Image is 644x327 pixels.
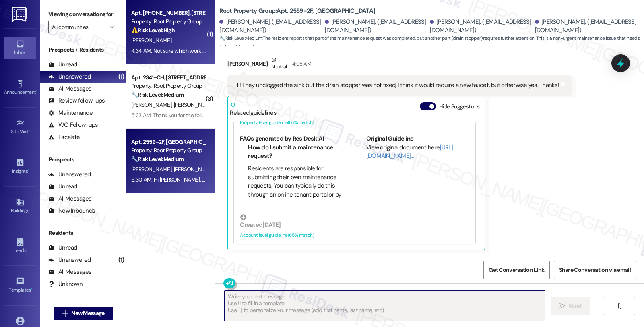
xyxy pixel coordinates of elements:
button: Send [551,297,590,315]
div: WO Follow-ups [48,121,98,129]
div: Property: Root Property Group [131,146,206,155]
span: • [31,286,32,292]
div: Escalate [48,133,80,141]
span: • [36,88,37,94]
span: [PERSON_NAME] [131,166,174,173]
div: Created [DATE] [240,221,469,229]
div: (1) [116,254,126,266]
div: Apt. 2559-2F, [GEOGRAPHIC_DATA] [131,138,206,146]
div: Unanswered [48,170,91,179]
div: 4:34 AM: Not sure which work order this is referencing. Internet is resolved. Dryer was not, ther... [131,47,630,54]
div: Residents [40,229,126,237]
div: Unread [48,182,77,191]
div: Apt. 2341-CH, [STREET_ADDRESS] [131,73,206,82]
div: Hi! They unclogged the sink but the drain stopper was not fixed, I think it would require a new f... [234,81,559,89]
div: Unanswered [48,256,91,264]
div: New Inbounds [48,207,95,215]
span: New Message [71,309,104,317]
a: Inbox [4,37,36,59]
div: Account level guideline ( 65 % match) [240,231,469,240]
button: Share Conversation via email [554,261,636,279]
span: Send [569,302,581,310]
div: 5:30 AM: Hi [PERSON_NAME], thanks for the update. Could you please share more details about the i... [131,176,433,183]
a: Insights • [4,156,36,178]
div: Property level guideline ( 67 % match) [240,118,469,127]
a: Buildings [4,195,36,217]
span: Get Conversation Link [489,266,544,274]
button: Get Conversation Link [483,261,549,279]
div: Unread [48,244,77,252]
span: [PERSON_NAME] [174,166,217,173]
div: (1) [116,70,126,83]
div: All Messages [48,195,91,203]
a: Site Visit • [4,116,36,138]
div: Property: Root Property Group [131,82,206,90]
div: Unanswered [48,72,91,81]
div: Review follow-ups [48,97,105,105]
span: • [29,128,30,133]
div: 5:23 AM: Thank you for the follow up [PERSON_NAME], I truly appreciate it [131,112,303,119]
strong: 🔧 Risk Level: Medium [219,35,262,41]
b: Root Property Group: Apt. 2559-2F, [GEOGRAPHIC_DATA] [219,7,375,15]
div: Related guidelines [230,102,277,117]
b: Original Guideline [366,135,414,143]
i:  [109,24,114,30]
strong: 🔧 Risk Level: Medium [131,155,184,163]
div: Prospects [40,155,126,164]
strong: ⚠️ Risk Level: High [131,27,175,34]
div: Prospects + Residents [40,46,126,54]
div: [PERSON_NAME]. ([EMAIL_ADDRESS][DOMAIN_NAME]) [430,18,533,35]
a: [URL][DOMAIN_NAME]… [366,143,453,160]
span: Share Conversation via email [559,266,631,274]
div: Maintenance [48,109,93,117]
img: ResiDesk Logo [12,7,28,22]
textarea: To enrich screen reader interactions, please activate Accessibility in Grammarly extension settings [225,291,545,321]
div: [PERSON_NAME]. ([EMAIL_ADDRESS][DOMAIN_NAME]) [535,18,638,35]
div: 4:05 AM [290,60,311,68]
div: [PERSON_NAME]. ([EMAIL_ADDRESS][DOMAIN_NAME]) [219,18,322,35]
li: How do I submit a maintenance request? [248,143,343,161]
span: [PERSON_NAME] [174,101,214,108]
div: Unknown [48,280,83,288]
a: Templates • [4,275,36,296]
div: All Messages [48,268,91,276]
div: Unread [48,60,77,69]
span: [PERSON_NAME] [131,101,174,108]
span: • [28,167,29,173]
input: All communities [52,21,105,33]
span: : The resident reports that part of the maintenance request was completed, but another part (drai... [219,34,644,52]
button: New Message [54,307,113,320]
i:  [559,303,566,309]
b: FAQs generated by ResiDesk AI [240,135,324,143]
li: Residents are responsible for submitting their own maintenance requests. You can typically do thi... [248,164,343,216]
div: Apt. [PHONE_NUMBER], [STREET_ADDRESS] [131,9,206,17]
div: View original document here [366,143,470,161]
span: [PERSON_NAME] [131,37,171,44]
i:  [616,303,622,309]
label: Hide Suggestions [439,102,480,111]
i:  [62,310,68,317]
div: [PERSON_NAME] [227,56,572,75]
strong: 🔧 Risk Level: Medium [131,91,184,98]
div: [PERSON_NAME]. ([EMAIL_ADDRESS][DOMAIN_NAME]) [325,18,428,35]
a: Leads [4,235,36,257]
label: Viewing conversations for [48,8,118,21]
div: Neutral [270,56,288,72]
div: All Messages [48,85,91,93]
div: Property: Root Property Group [131,17,206,26]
